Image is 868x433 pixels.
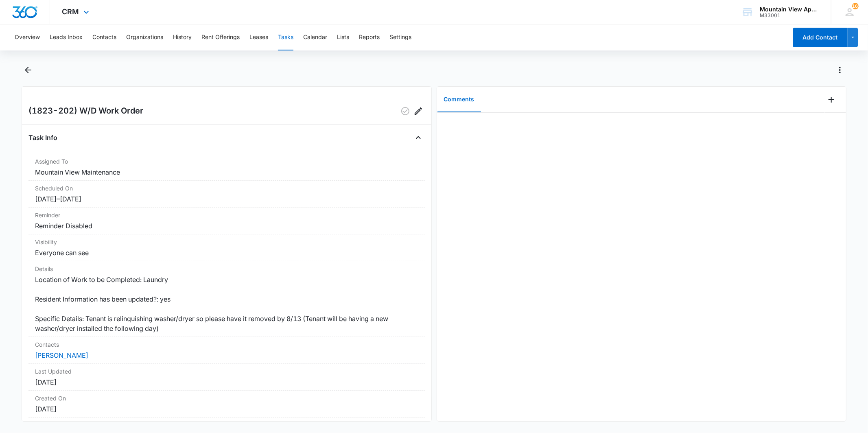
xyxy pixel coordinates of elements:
h2: (1823-202) W/D Work Order [28,105,143,118]
button: Settings [389,24,411,50]
button: Back [22,63,34,77]
button: Comments [437,87,481,112]
dt: Created On [35,394,418,402]
dd: Reminder Disabled [35,221,418,231]
div: Last Updated[DATE] [28,364,424,391]
dt: Assigned By [35,421,418,429]
dd: Mountain View Maintenance [35,167,418,177]
span: CRM [62,7,79,16]
div: DetailsLocation of Work to be Completed: Laundry Resident Information has been updated?: yes Spec... [28,261,424,337]
button: Organizations [126,24,163,50]
div: Scheduled On[DATE]–[DATE] [28,181,424,208]
button: Edit [412,105,425,118]
dt: Assigned To [35,157,418,166]
h4: Task Info [28,133,57,142]
dd: Everyone can see [35,248,418,258]
dt: Visibility [35,238,418,246]
dd: [DATE] [35,404,418,414]
button: Close [412,131,425,144]
dd: [DATE] [35,377,418,387]
button: Tasks [278,24,293,50]
div: notifications count [852,3,859,9]
div: Assigned ToMountain View Maintenance [28,154,424,181]
div: account id [760,13,819,18]
dt: Reminder [35,211,418,219]
a: [PERSON_NAME] [35,351,88,359]
button: Rent Offerings [201,24,240,50]
button: Leads Inbox [50,24,83,50]
div: Contacts[PERSON_NAME] [28,337,424,364]
dd: [DATE] – [DATE] [35,194,418,204]
dt: Details [35,265,418,273]
button: Contacts [92,24,116,50]
button: Calendar [303,24,327,50]
dt: Contacts [35,340,418,349]
dt: Last Updated [35,367,418,376]
button: Reports [359,24,380,50]
button: History [173,24,192,50]
button: Add Comment [825,93,838,106]
button: Overview [15,24,40,50]
div: account name [760,6,819,13]
button: Leases [249,24,268,50]
div: VisibilityEveryone can see [28,234,424,261]
dd: Location of Work to be Completed: Laundry Resident Information has been updated?: yes Specific De... [35,275,418,333]
span: 162 [852,3,859,9]
div: ReminderReminder Disabled [28,208,424,234]
dt: Scheduled On [35,184,418,192]
button: Add Contact [793,28,848,47]
button: Lists [337,24,349,50]
div: Created On[DATE] [28,391,424,418]
button: Actions [833,63,846,77]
